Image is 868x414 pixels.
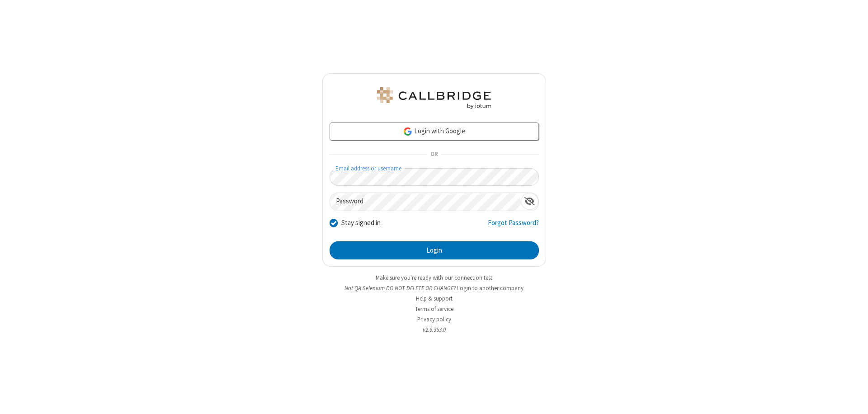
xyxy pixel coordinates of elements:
img: google-icon.png [403,127,413,136]
input: Password [330,193,521,211]
input: Email address or username [330,168,539,186]
button: Login [330,241,539,259]
a: Login with Google [330,122,539,141]
div: Show password [521,193,538,210]
a: Privacy policy [417,315,451,323]
li: Not QA Selenium DO NOT DELETE OR CHANGE? [322,284,546,292]
a: Terms of service [415,305,453,313]
button: Login to another company [457,284,524,292]
span: OR [427,148,441,161]
a: Forgot Password? [488,218,539,235]
li: v2.6.353.0 [322,325,546,334]
label: Stay signed in [341,218,381,228]
img: QA Selenium DO NOT DELETE OR CHANGE [375,87,493,109]
a: Make sure you're ready with our connection test [376,274,492,282]
a: Help & support [416,295,453,302]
